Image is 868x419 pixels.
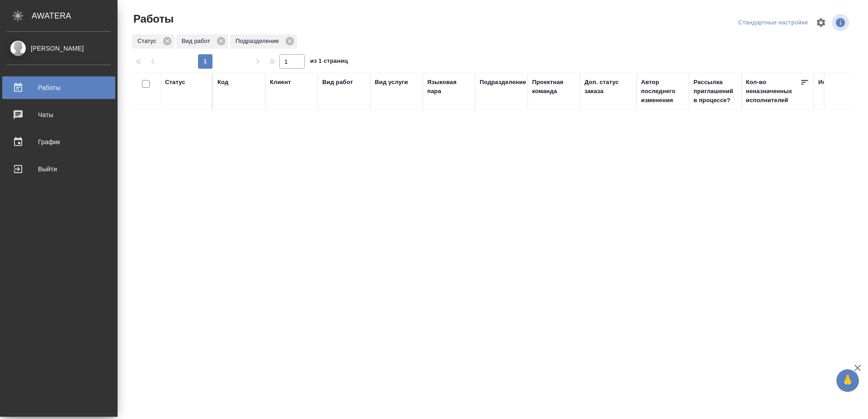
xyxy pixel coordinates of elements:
[736,16,810,30] div: split button
[176,34,228,49] div: Вид работ
[7,81,111,94] div: Работы
[532,78,576,96] div: Проектная команда
[131,12,174,26] span: Работы
[7,108,111,122] div: Чаты
[375,78,408,87] div: Вид услуги
[182,37,213,46] p: Вид работ
[840,371,855,390] span: 🙏
[693,78,737,105] div: Рассылка приглашений в процессе?
[585,78,632,96] div: Доп. статус заказа
[427,78,471,96] div: Языковая пара
[2,131,115,153] a: График
[322,78,353,87] div: Вид работ
[7,135,111,149] div: График
[7,43,111,53] div: [PERSON_NAME]
[165,78,185,87] div: Статус
[810,12,832,33] span: Настроить таблицу
[746,78,800,105] div: Кол-во неназначенных исполнителей
[836,369,859,392] button: 🙏
[2,76,115,99] a: Работы
[2,158,115,180] a: Выйти
[310,56,348,69] span: из 1 страниц
[641,78,684,105] div: Автор последнего изменения
[7,162,111,176] div: Выйти
[236,37,282,46] p: Подразделение
[270,78,291,87] div: Клиент
[32,7,118,25] div: AWATERA
[230,34,297,49] div: Подразделение
[818,78,858,87] div: Исполнитель
[832,14,851,31] span: Посмотреть информацию
[137,37,160,46] p: Статус
[217,78,228,87] div: Код
[480,78,526,87] div: Подразделение
[132,34,175,49] div: Статус
[2,104,115,126] a: Чаты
